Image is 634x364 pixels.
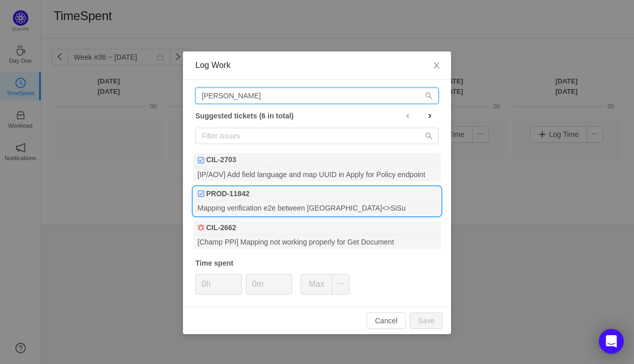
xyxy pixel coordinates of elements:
[425,132,432,140] i: icon: search
[195,88,439,104] input: Search
[301,274,332,294] button: Max
[432,61,441,70] i: icon: close
[197,190,205,197] img: 10318
[195,128,439,144] input: Filter issues
[366,313,406,329] button: Cancel
[422,51,451,80] button: Close
[193,201,441,215] div: Mapping verification e2e between [GEOGRAPHIC_DATA]<>SiSu
[197,157,205,164] img: 10318
[410,313,443,329] button: Save
[206,222,236,233] b: CIL-2662
[197,224,205,231] img: 10303
[206,154,236,165] b: CIL-2703
[332,274,349,294] button: icon: ellipsis
[193,167,441,181] div: [IP/AOV] Add field language and map UUID in Apply for Policy endpoint
[195,60,439,71] div: Log Work
[195,258,439,269] div: Time spent
[425,92,432,99] i: icon: search
[599,329,624,354] div: Open Intercom Messenger
[195,109,439,123] div: Suggested tickets (6 in total)
[193,235,441,249] div: [Champ PPI] Mapping not working properly for Get Document
[206,188,249,199] b: PROD-11842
